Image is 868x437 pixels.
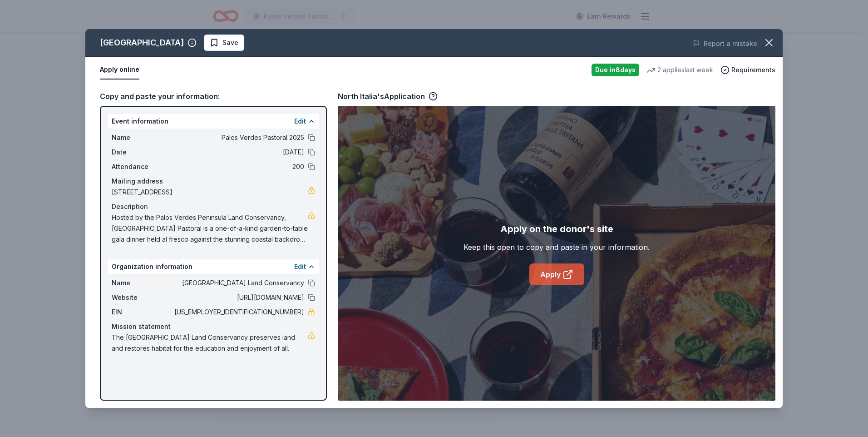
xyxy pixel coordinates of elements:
div: Due in 8 days [592,64,639,76]
span: Attendance [112,161,173,172]
span: The [GEOGRAPHIC_DATA] Land Conservancy preserves land and restores habitat for the education and ... [112,332,308,354]
div: Event information [108,114,319,129]
span: Website [112,292,173,303]
button: Report a mistake [693,38,757,49]
button: Apply online [100,60,139,79]
button: Edit [294,116,306,127]
span: [URL][DOMAIN_NAME] [173,292,304,303]
button: Requirements [720,65,775,75]
span: [DATE] [173,147,304,158]
div: Mailing address [112,176,315,187]
span: Date [112,147,173,158]
span: Hosted by the Palos Verdes Peninsula Land Conservancy, [GEOGRAPHIC_DATA] Pastoral is a one-of-a-k... [112,212,308,245]
span: Requirements [731,65,775,75]
button: Save [204,35,244,51]
div: 2 applies last week [646,65,713,75]
div: Mission statement [112,321,315,332]
div: North Italia's Application [338,90,438,102]
span: Palos Verdes Pastoral 2025 [173,132,304,143]
span: Save [222,37,238,48]
div: Copy and paste your information: [100,90,327,102]
div: Description [112,201,315,212]
div: Organization information [108,259,319,274]
span: [STREET_ADDRESS] [112,187,308,198]
div: [GEOGRAPHIC_DATA] [100,35,184,50]
a: Apply [529,263,584,285]
span: [US_EMPLOYER_IDENTIFICATION_NUMBER] [173,307,304,318]
span: Name [112,278,173,288]
span: EIN [112,307,173,318]
span: [GEOGRAPHIC_DATA] Land Conservancy [173,278,304,288]
div: Keep this open to copy and paste in your information. [464,242,650,253]
span: Name [112,132,173,143]
div: Apply on the donor's site [500,222,613,236]
button: Edit [294,261,306,272]
span: 200 [173,161,304,172]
